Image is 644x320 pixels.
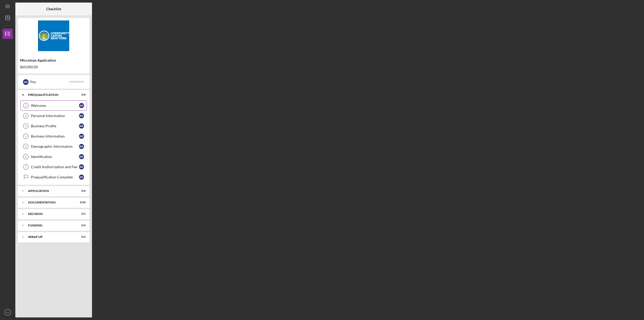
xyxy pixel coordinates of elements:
div: A K [79,113,84,118]
div: Welcome [31,104,79,108]
button: AK [3,307,13,317]
img: Product logo [18,20,89,51]
tspan: 2 [25,114,27,117]
div: 0 / 3 [76,224,86,227]
a: 3Business ProfileAK [20,121,87,131]
div: Prequalification Complete [31,175,79,179]
div: Decision [28,212,73,215]
tspan: 5 [25,145,27,148]
div: Funding [28,224,73,227]
a: 7Credit Authorization and FeeAK [20,162,87,172]
div: A K [79,154,84,159]
div: Microloan Application [20,58,87,62]
div: 0 / 6 [76,189,86,192]
div: Personal Information [31,114,79,118]
div: A K [79,144,84,149]
div: 0 / 1 [76,212,86,215]
a: 5Demographic InformationAK [20,141,87,152]
a: 6IdentificationAK [20,152,87,162]
div: A K [79,134,84,139]
div: A K [79,175,84,180]
div: Demographic Information [31,144,79,148]
a: 1WelcomeAK [20,100,87,111]
div: A K [79,164,84,169]
div: A K [23,79,29,85]
div: 0 / 8 [76,93,86,96]
tspan: 3 [25,124,27,128]
a: 2Personal InformationAK [20,111,87,121]
div: Documentation [28,201,73,204]
div: Credit Authorization and Fee [31,165,79,169]
div: Wrap up [28,235,73,238]
a: 4Business InformationAK [20,131,87,141]
div: Business Information [31,134,79,138]
a: Prequalification CompleteAK [20,172,87,182]
div: 0 / 20 [76,201,86,204]
div: $60,000.00 [20,65,87,69]
div: Business Profile [31,124,79,128]
b: Checklist [46,7,61,11]
tspan: 6 [25,155,27,158]
div: You [30,77,69,86]
div: 0 / 2 [76,235,86,238]
div: Prequalification [28,93,73,96]
tspan: 1 [25,104,27,107]
tspan: 7 [25,165,27,168]
div: Application [28,189,73,192]
div: Identification [31,155,79,159]
text: AK [6,311,9,314]
div: A K [79,123,84,129]
tspan: 4 [25,135,27,138]
div: A K [79,103,84,108]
